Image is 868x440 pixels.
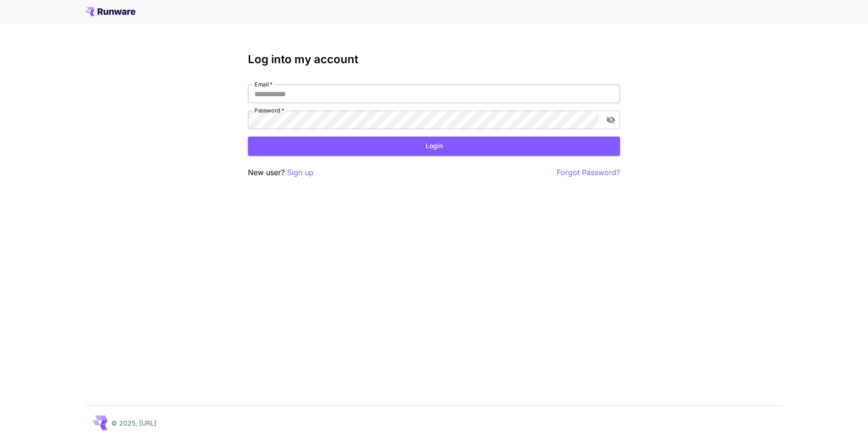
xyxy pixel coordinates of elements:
label: Password [254,106,284,114]
button: Login [248,137,620,156]
label: Email [254,80,273,88]
p: New user? [248,167,314,178]
p: © 2025, [URL] [111,418,156,428]
button: Forgot Password? [557,167,620,178]
button: toggle password visibility [602,112,619,128]
button: Sign up [287,167,314,178]
h3: Log into my account [248,53,620,66]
